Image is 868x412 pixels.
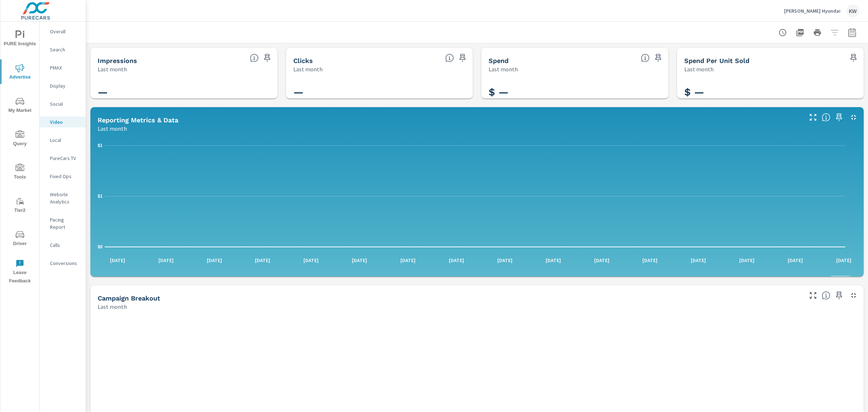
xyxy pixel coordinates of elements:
[3,197,37,215] span: Tier2
[3,164,37,181] span: Tools
[98,124,127,133] p: Last month
[50,64,80,71] p: PMAX
[347,257,372,264] p: [DATE]
[250,54,259,62] span: The number of times an ad was shown on your behalf.
[652,52,664,64] span: Save this to your personalized report
[40,153,86,164] div: PureCars TV
[3,230,37,248] span: Driver
[50,241,80,249] p: Calls
[3,259,37,285] span: Leave Feedback
[40,62,86,73] div: PMAX
[50,173,80,180] p: Fixed Ops
[40,44,86,55] div: Search
[40,98,86,109] div: Social
[489,65,518,73] p: Last month
[98,65,127,73] p: Last month
[50,191,80,205] p: Website Analytics
[40,135,86,146] div: Local
[98,302,127,311] p: Last month
[3,64,37,81] span: Advertise
[734,257,759,264] p: [DATE]
[153,257,179,264] p: [DATE]
[293,57,313,64] h5: Clicks
[395,257,421,264] p: [DATE]
[444,257,469,264] p: [DATE]
[293,65,323,73] p: Last month
[50,82,80,89] p: Display
[50,155,80,162] p: PureCars TV
[40,214,86,232] div: Pacing Report
[50,216,80,231] p: Pacing Report
[784,8,841,14] p: [PERSON_NAME] Hyundai
[50,100,80,108] p: Social
[848,52,859,64] span: Save this to your personalized report
[641,54,650,62] span: The amount of money spent on advertising during the period.
[445,54,454,62] span: The number of times an ad was clicked by a consumer.
[3,97,37,115] span: My Market
[202,257,227,264] p: [DATE]
[98,143,103,148] text: $1
[98,244,103,249] text: $0
[793,25,807,40] button: "Export Report to PDF"
[589,257,614,264] p: [DATE]
[457,52,468,64] span: Save this to your personalized report
[50,118,80,126] p: Video
[684,86,857,98] h3: $ —
[822,113,830,122] span: Understand Video data over time and see how metrics compare to each other.
[845,25,859,40] button: Select Date Range
[3,30,37,48] span: PURE Insights
[50,136,80,144] p: Local
[637,257,663,264] p: [DATE]
[684,57,749,64] h5: Spend Per Unit Sold
[40,80,86,91] div: Display
[846,4,859,17] div: KW
[105,257,130,264] p: [DATE]
[98,116,178,124] h5: Reporting Metrics & Data
[98,86,270,98] h3: —
[686,257,711,264] p: [DATE]
[50,260,80,267] p: Conversions
[50,46,80,53] p: Search
[98,57,137,64] h5: Impressions
[831,257,856,264] p: [DATE]
[807,290,819,301] button: Make Fullscreen
[541,257,566,264] p: [DATE]
[293,86,466,98] h3: —
[40,240,86,251] div: Calls
[848,290,859,301] button: Minimize Widget
[40,26,86,37] div: Overall
[833,112,845,123] span: Save this to your personalized report
[822,291,830,300] span: This is a summary of Video performance results by campaign. Each column can be sorted.
[848,112,859,123] button: Minimize Widget
[250,257,275,264] p: [DATE]
[98,194,103,199] text: $1
[489,57,509,64] h5: Spend
[0,22,39,288] div: nav menu
[684,65,714,73] p: Last month
[40,258,86,269] div: Conversions
[98,294,160,302] h5: Campaign Breakout
[298,257,324,264] p: [DATE]
[783,257,808,264] p: [DATE]
[40,189,86,207] div: Website Analytics
[40,117,86,127] div: Video
[261,52,273,64] span: Save this to your personalized report
[492,257,518,264] p: [DATE]
[40,171,86,182] div: Fixed Ops
[810,25,825,40] button: Print Report
[807,112,819,123] button: Make Fullscreen
[833,290,845,301] span: Save this to your personalized report
[489,86,661,98] h3: $ —
[3,130,37,148] span: Query
[50,28,80,35] p: Overall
